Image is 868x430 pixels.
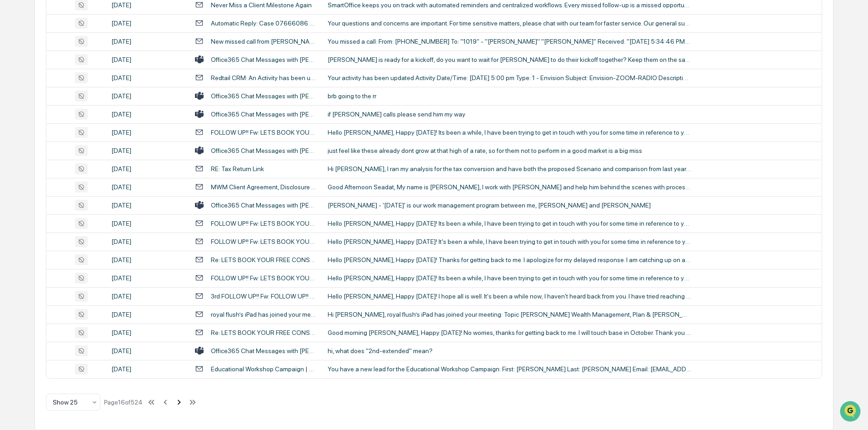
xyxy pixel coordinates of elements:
div: MWM Client Agreement, Disclosure Documents and Privacy Policy [211,183,317,191]
div: if [PERSON_NAME] calls please send him my way [328,111,691,118]
div: Hello [PERSON_NAME], Happy [DATE]! Its been a while, I have been trying to get in touch with you ... [328,220,691,227]
div: Your questions and concerns are important. For time sensitive matters, please chat with our team ... [328,20,691,27]
div: FOLLOW UP!! Fw: LETS BOOK YOUR FREE CONSULTATION!! [211,274,317,282]
div: [DATE] [111,38,184,45]
a: 🔎Data Lookup [5,128,61,145]
div: Automatic Reply: Case 07666086 - Please delete Accounts [211,20,317,27]
div: [DATE] [111,365,184,373]
div: [DATE] [111,56,184,63]
div: [DATE] [111,20,184,27]
div: 3rd FOLLOW UP!! Fw: FOLLOW UP!! Fw: LETS BOOK YOUR FREE CONSULTATION! [211,293,317,300]
a: Powered byPylon [64,154,110,161]
div: Hello [PERSON_NAME], Happy [DATE]! I hope all is well. It's been a while now; I haven't heard bac... [328,293,691,300]
div: [PERSON_NAME] - '[DATE]' is our work management program between me, [PERSON_NAME] and [PERSON_NAME] [328,202,691,209]
div: [DATE] [111,238,184,245]
a: 🖐️Preclearance [5,111,62,127]
div: FOLLOW UP!! Fw: LETS BOOK YOUR FREE CONSULTATION!! [211,129,317,136]
div: [DATE] [111,147,184,154]
div: FOLLOW UP!! Fw: LETS BOOK YOUR FREE CONSULTATION!! [211,238,317,245]
div: Hi [PERSON_NAME], royal flush’s iPad has joined your meeting: Topic [PERSON_NAME] Wealth Manageme... [328,311,691,318]
div: royal flush’s iPad has joined your meeting - [PERSON_NAME] Wealth Management, Plan & [PERSON_NAME] [211,311,317,318]
div: Office365 Chat Messages with [PERSON_NAME], [PERSON_NAME] on [DATE] [211,347,317,354]
span: Pylon [90,154,110,161]
div: Hello [PERSON_NAME], Happy [DATE]! Thanks for getting back to me. I apologize for my delayed resp... [328,256,691,263]
div: hi, what does "2nd-extended" mean? [328,347,691,354]
div: We're available if you need us! [31,79,115,86]
div: Re: LETS BOOK YOUR FREE CONSULTATION!! [211,329,317,336]
div: You have a new lead for the Educational Workshop Campaign: First: [PERSON_NAME] Last: [PERSON_NAM... [328,365,691,373]
div: [DATE] [111,1,184,9]
div: Office365 Chat Messages with [PERSON_NAME], [PERSON_NAME] [PERSON_NAME] on [DATE] [211,56,317,63]
div: Office365 Chat Messages with [PERSON_NAME], [PERSON_NAME], [PERSON_NAME], [PERSON_NAME], [PERSON_... [211,111,317,118]
div: Never Miss a Client Milestone Again [211,1,312,9]
div: [DATE] [111,256,184,263]
div: Office365 Chat Messages with [PERSON_NAME], [PERSON_NAME], [PERSON_NAME], [PERSON_NAME], [PERSON_... [211,92,317,100]
div: Office365 Chat Messages with [PERSON_NAME], [PERSON_NAME], [PERSON_NAME] on [DATE] [211,202,317,209]
span: Preclearance [18,115,59,124]
div: 🖐️ [9,116,16,123]
button: Start new chat [155,72,165,83]
div: [DATE] [111,111,184,118]
div: [DATE] [111,202,184,209]
div: [DATE] [111,165,184,172]
div: FOLLOW UP!! Fw: LETS BOOK YOUR FREE CONSULTATION!! [211,220,317,227]
div: Hi [PERSON_NAME], I ran my analysis for the tax conversion and have both the proposed Scenario an... [328,165,691,172]
div: Your activity has been updated Activity Date/Time: [DATE] 5:00 pm Type: 1 - Envision Subject: Env... [328,74,691,81]
div: [PERSON_NAME] is ready for a kickoff, do you want to wait for [PERSON_NAME] to do their kickoff t... [328,56,691,63]
div: RE: Tax Return Link [211,165,264,172]
div: Hello [PERSON_NAME], Happy [DATE]! Its been a while, I have been trying to get in touch with you ... [328,129,691,136]
a: 🗄️Attestations [62,111,116,127]
iframe: Open customer support [839,400,863,425]
div: You missed a call: From: [PHONE_NUMBER] To: "1019" - "[PERSON_NAME]" "[PERSON_NAME]" Received: "[... [328,38,691,45]
div: Page 16 of 524 [104,399,143,406]
div: [DATE] [111,311,184,318]
div: 🔎 [9,133,16,140]
div: 🗄️ [66,116,73,123]
div: Educational Workshop Campaign | Lead [211,365,317,373]
p: How can we help? [9,19,165,34]
div: brb going to the rr [328,92,691,100]
div: [DATE] [111,347,184,354]
div: Re: LETS BOOK YOUR FREE CONSULTATION!! [211,256,317,263]
div: New missed call from [PERSON_NAME] V.:Main Line Rules:[PERSON_NAME] 6265294593 [211,38,317,45]
div: Good Afternoon Seadat, My name is [PERSON_NAME], I work with [PERSON_NAME] and help him behind th... [328,183,691,191]
div: [DATE] [111,129,184,136]
div: [DATE] [111,92,184,100]
div: [DATE] [111,274,184,282]
div: Office365 Chat Messages with [PERSON_NAME], [PERSON_NAME] on [DATE] [211,147,317,154]
div: Hello [PERSON_NAME], Happy [DATE]! It's been a while, I have been trying to get in touch with you... [328,238,691,245]
div: [DATE] [111,74,184,81]
div: SmartOffice keeps you on track with automated reminders and centralized workflows. Every missed f... [328,1,691,9]
div: [DATE] [111,220,184,227]
div: [DATE] [111,329,184,336]
div: [DATE] [111,183,184,191]
div: Hello [PERSON_NAME], Happy [DATE]! Its been a while, I have been trying to get in touch with you ... [328,274,691,282]
div: [DATE] [111,293,184,300]
span: Data Lookup [18,132,57,141]
img: 1746055101610-c473b297-6a78-478c-a979-82029cc54cd1 [9,70,25,86]
div: just feel like these already dont grow at that high of a rate, so for them not to perform in a go... [328,147,691,154]
div: Redtail CRM: An Activity has been updated. [211,74,317,81]
span: Attestations [75,115,113,124]
div: Good morning [PERSON_NAME], Happy [DATE]! No worries, thanks for getting back to me. I will touch... [328,329,691,336]
div: Start new chat [31,70,149,79]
